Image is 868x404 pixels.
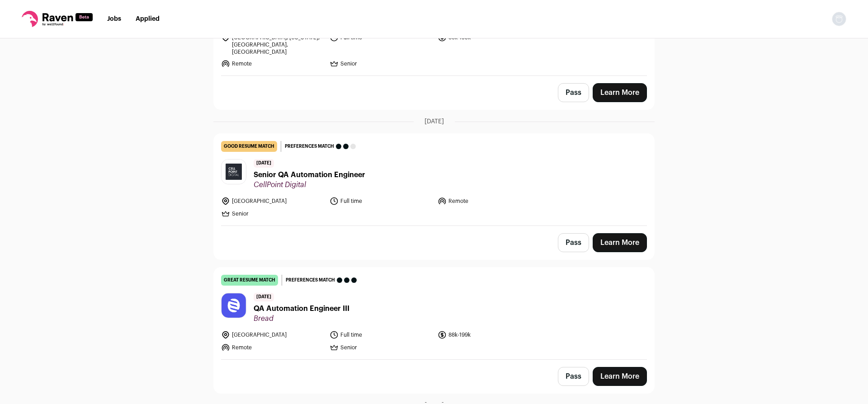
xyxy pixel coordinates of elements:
[593,233,647,252] a: Learn More
[221,59,324,68] li: Remote
[438,197,541,206] li: Remote
[222,160,246,184] img: 7e6d68ceb816f7eeff5d677af77655927ca84ffb2ce9d0cd75e9f80b2852ea3e.jpg
[254,159,274,168] span: [DATE]
[254,314,349,323] span: Bread
[286,276,335,285] span: Preferences match
[136,16,160,22] a: Applied
[330,197,433,206] li: Full time
[438,330,541,339] li: 88k-199k
[593,83,647,102] a: Learn More
[832,12,846,26] img: nopic.png
[254,293,274,301] span: [DATE]
[254,180,365,189] span: CellPoint Digital
[221,209,324,218] li: Senior
[221,343,324,352] li: Remote
[254,169,365,180] span: Senior QA Automation Engineer
[832,12,846,26] button: Open dropdown
[221,141,277,152] div: good resume match
[330,330,433,339] li: Full time
[221,275,278,286] div: great resume match
[558,367,589,386] button: Pass
[425,117,444,126] span: [DATE]
[254,303,349,314] span: QA Automation Engineer III
[593,367,647,386] a: Learn More
[107,16,121,22] a: Jobs
[214,268,654,359] a: great resume match Preferences match [DATE] QA Automation Engineer III Bread [GEOGRAPHIC_DATA] Fu...
[330,343,433,352] li: Senior
[558,233,589,252] button: Pass
[330,59,433,68] li: Senior
[221,197,324,206] li: [GEOGRAPHIC_DATA]
[558,83,589,102] button: Pass
[222,293,246,318] img: e17ade605c88219b5d884d45e748be664d35b67af77f1be84d7668964ba66828
[221,330,324,339] li: [GEOGRAPHIC_DATA]
[285,142,334,151] span: Preferences match
[214,134,654,225] a: good resume match Preferences match [DATE] Senior QA Automation Engineer CellPoint Digital [GEOGR...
